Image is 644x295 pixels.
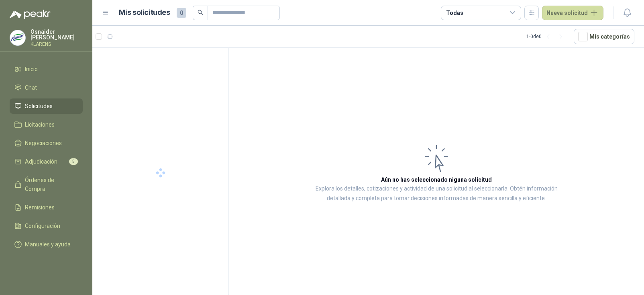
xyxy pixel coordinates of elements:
a: Negociaciones [10,135,83,151]
p: KLARENS [31,42,83,47]
span: Inicio [25,65,38,74]
a: Licitaciones [10,117,83,132]
a: Manuales y ayuda [10,237,83,252]
span: Chat [25,83,37,92]
span: Adjudicación [25,157,57,166]
span: Solicitudes [25,102,53,111]
a: Órdenes de Compra [10,172,83,197]
div: Todas [446,8,463,17]
a: Adjudicación5 [10,154,83,169]
img: Company Logo [10,30,25,45]
a: Remisiones [10,200,83,215]
h1: Mis solicitudes [119,7,170,18]
span: search [198,10,203,15]
span: Negociaciones [25,139,62,147]
span: Órdenes de Compra [25,176,75,193]
span: Configuración [25,221,60,230]
span: Licitaciones [25,120,55,129]
div: 1 - 0 de 0 [526,30,567,43]
h3: Aún no has seleccionado niguna solicitud [381,175,492,184]
button: Nueva solicitud [542,6,603,20]
span: Remisiones [25,203,55,212]
p: Explora los detalles, cotizaciones y actividad de una solicitud al seleccionarla. Obtén informaci... [309,184,564,203]
a: Configuración [10,218,83,234]
a: Solicitudes [10,98,83,114]
span: Manuales y ayuda [25,240,71,249]
p: Osnaider [PERSON_NAME] [31,29,83,40]
a: Inicio [10,61,83,77]
img: Logo peakr [10,10,51,19]
span: 0 [177,8,186,18]
a: Chat [10,80,83,95]
button: Mís categorías [574,29,634,44]
span: 5 [69,158,78,165]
